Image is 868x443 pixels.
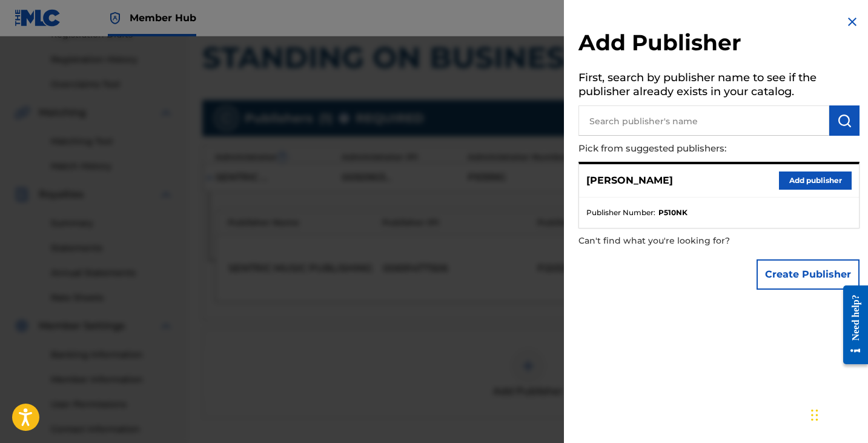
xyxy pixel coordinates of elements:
strong: P510NK [658,207,687,218]
iframe: Chat Widget [807,385,868,443]
input: Search publisher's name [578,105,829,136]
span: Publisher Number : [586,207,655,218]
img: Top Rightsholder [108,11,122,25]
iframe: Resource Center [834,276,868,373]
p: Can't find what you're looking for? [578,228,790,253]
h2: Add Publisher [578,29,860,60]
h5: First, search by publisher name to see if the publisher already exists in your catalog. [578,67,860,105]
p: Pick from suggested publishers: [578,136,790,162]
div: Drag [811,397,818,433]
button: Create Publisher [757,259,860,290]
span: Member Hub [130,11,196,25]
button: Add publisher [779,172,852,190]
img: Search Works [837,113,852,128]
img: MLC Logo [15,9,61,27]
p: [PERSON_NAME] [586,173,673,188]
